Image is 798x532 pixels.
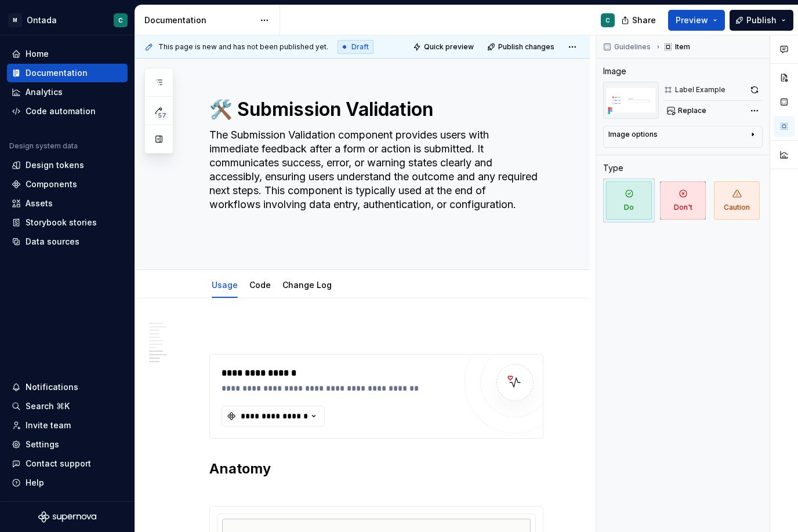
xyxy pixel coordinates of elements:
[209,460,543,497] h2: Anatomy
[156,111,168,120] span: 57
[26,236,79,247] div: Data sources
[26,477,44,489] div: Help
[668,10,725,31] button: Preview
[603,162,623,174] div: Type
[603,178,655,223] button: Do
[676,14,708,26] span: Preview
[245,272,275,297] div: Code
[144,14,254,26] div: Documentation
[27,14,57,26] div: Ontada
[605,16,610,25] div: C
[26,458,91,469] div: Contact support
[212,280,238,290] a: Usage
[7,213,128,232] a: Storybook stories
[7,416,128,435] a: Invite team
[7,397,128,416] button: Search ⌘K
[7,45,128,63] a: Home
[663,103,712,119] button: Replace
[711,178,763,223] button: Caution
[614,42,651,52] span: Guidelines
[2,8,132,32] button: MOntadaC
[8,13,22,27] div: M
[158,42,328,52] span: This page is new and has not been published yet.
[7,83,128,101] a: Analytics
[606,181,652,220] span: Do
[7,473,128,492] button: Help
[26,217,97,228] div: Storybook stories
[678,106,706,115] span: Replace
[746,14,777,26] span: Publish
[7,378,128,396] button: Notifications
[118,16,123,25] div: C
[603,82,659,119] img: b160bb6d-00c6-4718-b73c-5f7891953c6e.png
[26,439,59,450] div: Settings
[9,141,78,151] div: Design system data
[351,42,369,52] span: Draft
[657,178,709,223] button: Don't
[26,67,88,79] div: Documentation
[409,39,479,55] button: Quick preview
[26,400,70,412] div: Search ⌘K
[632,14,656,26] span: Share
[424,42,474,52] span: Quick preview
[38,511,96,523] svg: Supernova Logo
[608,130,658,139] div: Image options
[26,105,96,117] div: Code automation
[207,126,541,242] textarea: The Submission Validation component provides users with immediate feedback after a form or action...
[26,178,77,190] div: Components
[278,272,336,297] div: Change Log
[7,232,128,251] a: Data sources
[660,181,706,220] span: Don't
[714,181,760,220] span: Caution
[600,39,656,55] button: Guidelines
[603,65,626,77] div: Image
[498,42,554,52] span: Publish changes
[7,454,128,473] button: Contact support
[26,198,53,209] div: Assets
[608,130,757,144] button: Image options
[7,435,128,454] a: Settings
[7,175,128,194] a: Components
[282,280,332,290] a: Change Log
[249,280,271,290] a: Code
[730,10,793,31] button: Publish
[26,420,71,431] div: Invite team
[7,102,128,121] a: Code automation
[26,86,63,98] div: Analytics
[675,85,726,94] div: Label Example
[207,272,242,297] div: Usage
[484,39,560,55] button: Publish changes
[26,48,49,60] div: Home
[207,96,541,123] textarea: 🛠️ Submission Validation
[615,10,663,31] button: Share
[7,64,128,82] a: Documentation
[26,381,78,393] div: Notifications
[7,194,128,213] a: Assets
[7,156,128,174] a: Design tokens
[26,159,84,171] div: Design tokens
